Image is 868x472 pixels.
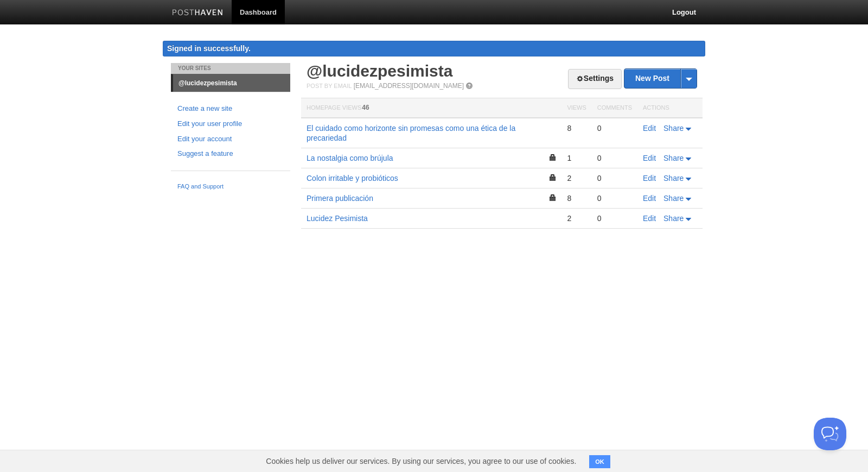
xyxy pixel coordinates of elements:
button: OK [589,455,610,468]
a: Primera publicación [307,194,373,203]
a: Edit [643,194,656,203]
span: Share [663,194,684,203]
div: 8 [567,123,586,133]
a: La nostalgia como brújula [307,154,393,162]
a: Edit [643,214,656,223]
th: Comments [592,98,637,118]
span: 46 [362,104,369,111]
a: [EMAIL_ADDRESS][DOMAIN_NAME] [354,82,464,90]
div: 8 [567,193,586,203]
div: 0 [597,123,632,133]
th: Actions [637,98,703,118]
div: 0 [597,193,632,203]
span: Share [663,174,684,182]
span: Cookies help us deliver our services. By using our services, you agree to our use of cookies. [255,450,587,472]
div: 1 [567,153,586,163]
a: Edit your user profile [177,118,284,130]
a: Edit [643,174,656,182]
a: @lucidezpesimista [307,62,452,80]
li: Your Sites [171,63,290,74]
th: Views [561,98,591,118]
span: Post by Email [307,83,352,89]
img: Posthaven-bar [172,9,224,17]
span: Share [663,124,684,133]
div: Signed in successfully. [163,41,705,56]
a: New Post [624,69,697,88]
a: Edit your account [177,134,284,145]
a: Edit [643,124,656,133]
a: Lucidez Pesimista [307,214,368,223]
div: 2 [567,173,586,183]
a: El cuidado como horizonte sin promesas como una ética de la precariedad [307,124,515,142]
div: 2 [567,213,586,223]
th: Homepage Views [301,98,561,118]
a: Settings [568,69,622,89]
iframe: Help Scout Beacon - Open [814,418,846,450]
span: Share [663,214,684,223]
a: Colon irritable y probióticos [307,174,398,182]
a: @lucidezpesimista [173,74,290,92]
div: 0 [597,153,632,163]
span: Share [663,154,684,162]
a: FAQ and Support [177,182,284,192]
a: Create a new site [177,103,284,115]
div: 0 [597,213,632,223]
a: Suggest a feature [177,148,284,160]
div: 0 [597,173,632,183]
a: Edit [643,154,656,162]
